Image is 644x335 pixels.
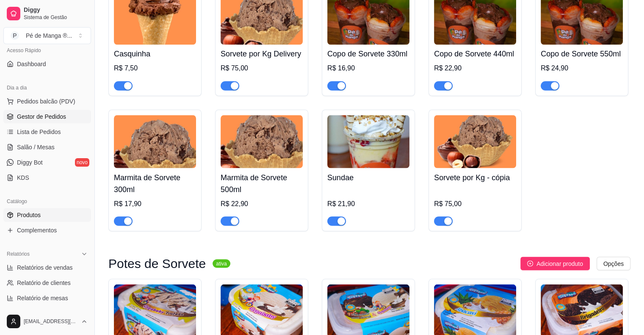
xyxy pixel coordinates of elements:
a: Diggy Botnovo [3,156,91,169]
img: product-image [114,115,196,168]
a: Relatórios de vendas [3,261,91,274]
div: R$ 22,90 [434,63,516,73]
button: Select a team [3,27,91,44]
a: DiggySistema de Gestão [3,3,91,24]
button: Adicionar produto [520,257,590,270]
div: R$ 7,50 [114,63,196,73]
h4: Casquinha [114,48,196,60]
a: Complementos [3,223,91,237]
div: Pé de Manga ® ... [26,31,72,40]
div: Acesso Rápido [3,44,91,57]
div: R$ 16,90 [327,63,409,73]
div: Dia a dia [3,81,91,95]
img: product-image [221,115,303,168]
a: Relatório de mesas [3,291,91,305]
button: Opções [597,257,630,270]
a: Lista de Pedidos [3,125,91,139]
h4: Marmita de Sorvete 500ml [221,171,303,195]
span: Pedidos balcão (PDV) [17,97,75,106]
div: R$ 21,90 [327,198,409,209]
a: Dashboard [3,57,91,71]
button: Pedidos balcão (PDV) [3,95,91,108]
div: Catálogo [3,195,91,208]
div: R$ 24,90 [541,63,623,73]
span: plus-circle [527,260,533,266]
span: Adicionar produto [536,259,583,268]
a: KDS [3,171,91,184]
h4: Sorvete por Kg Delivery [221,48,303,60]
span: Lista de Pedidos [17,128,61,136]
span: Diggy [24,6,88,14]
span: Relatórios de vendas [17,263,73,272]
span: KDS [17,173,29,182]
h3: Potes de Sorvete [108,258,206,268]
h4: Sorvete por Kg - cópia [434,171,516,183]
div: R$ 22,90 [221,198,303,209]
h4: Copo de Sorvete 330ml [327,48,409,60]
div: R$ 17,90 [114,198,196,209]
img: product-image [434,115,516,168]
span: Relatório de clientes [17,279,71,287]
span: Salão / Mesas [17,143,55,151]
span: Dashboard [17,60,46,68]
div: R$ 75,00 [434,198,516,209]
a: Gestor de Pedidos [3,110,91,123]
span: [EMAIL_ADDRESS][DOMAIN_NAME] [24,318,77,325]
h4: Sundae [327,171,409,183]
span: Gestor de Pedidos [17,112,66,121]
span: P [11,31,19,40]
h4: Copo de Sorvete 550ml [541,48,623,60]
h4: Marmita de Sorvete 300ml [114,171,196,195]
span: Produtos [17,211,41,219]
a: Relatório de fidelidadenovo [3,307,91,320]
button: [EMAIL_ADDRESS][DOMAIN_NAME] [3,311,91,332]
a: Produtos [3,208,91,222]
a: Salão / Mesas [3,140,91,154]
img: product-image [327,115,409,168]
span: Relatório de mesas [17,294,68,302]
span: Opções [603,259,624,268]
span: Relatórios [7,251,30,257]
span: Sistema de Gestão [24,14,88,21]
h4: Copo de Sorvete 440ml [434,48,516,60]
sup: ativa [213,259,230,268]
div: R$ 75,00 [221,63,303,73]
a: Relatório de clientes [3,276,91,290]
span: Complementos [17,226,57,234]
span: Diggy Bot [17,158,43,167]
